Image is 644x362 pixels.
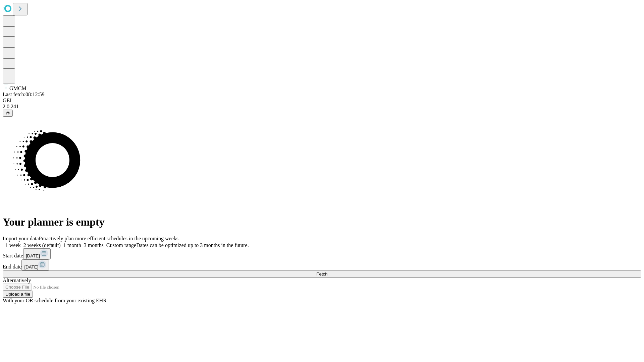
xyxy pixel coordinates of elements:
[3,278,31,283] span: Alternatively
[26,253,40,258] span: [DATE]
[3,104,641,110] div: 2.0.241
[3,92,45,97] span: Last fetch: 08:12:59
[3,248,641,259] div: Start date
[5,242,21,248] span: 1 week
[23,248,51,259] button: [DATE]
[21,259,49,270] button: [DATE]
[3,110,13,117] button: @
[24,264,38,269] span: [DATE]
[84,242,104,248] span: 3 months
[9,85,26,91] span: GMCM
[3,216,641,228] h1: Your planner is empty
[106,242,136,248] span: Custom range
[39,236,180,241] span: Proactively plan more efficient schedules in the upcoming weeks.
[3,259,641,270] div: End date
[316,271,327,277] span: Fetch
[136,242,249,248] span: Dates can be optimized up to 3 months in the future.
[3,98,641,104] div: GEI
[23,242,61,248] span: 2 weeks (default)
[63,242,81,248] span: 1 month
[3,236,39,241] span: Import your data
[3,291,33,298] button: Upload a file
[5,111,10,116] span: @
[3,270,641,278] button: Fetch
[3,298,107,303] span: With your OR schedule from your existing EHR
